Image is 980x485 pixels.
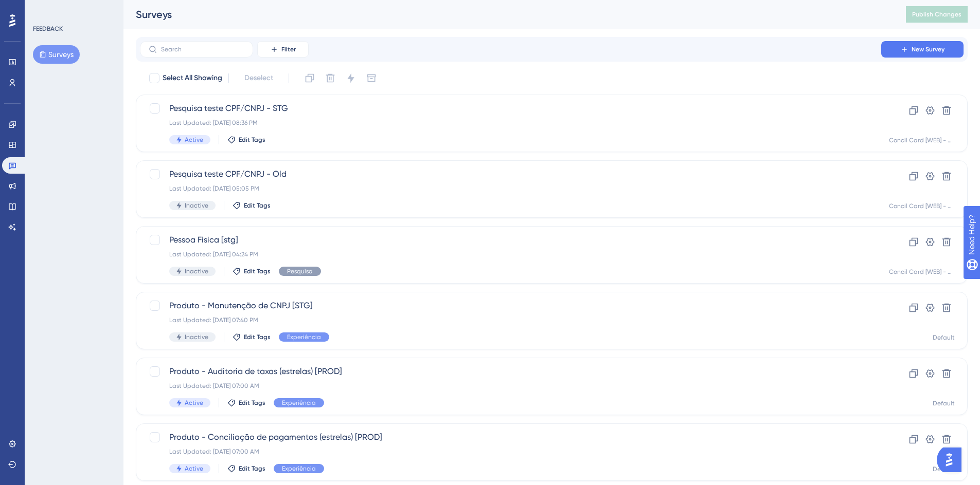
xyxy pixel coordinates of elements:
[287,333,321,341] span: Experiência
[239,399,265,407] span: Edit Tags
[881,41,964,58] button: New Survey
[912,45,945,53] span: New Survey
[227,399,265,407] button: Edit Tags
[233,333,271,341] button: Edit Tags
[889,268,955,276] div: Concil Card [WEB] - STG
[169,431,852,443] span: Produto - Conciliação de pagamentos (estrelas) [PROD]
[239,464,265,473] span: Edit Tags
[185,464,203,473] span: Active
[185,136,203,144] span: Active
[244,267,271,275] span: Edit Tags
[257,41,309,58] button: Filter
[185,399,203,407] span: Active
[227,464,265,473] button: Edit Tags
[169,119,852,127] div: Last Updated: [DATE] 08:36 PM
[235,69,282,87] button: Deselect
[185,333,208,341] span: Inactive
[169,102,852,115] span: Pesquisa teste CPF/CNPJ - STG
[169,447,852,456] div: Last Updated: [DATE] 07:00 AM
[169,365,852,378] span: Produto - Auditoria de taxas (estrelas) [PROD]
[227,136,265,144] button: Edit Tags
[185,201,208,210] span: Inactive
[937,444,968,475] iframe: UserGuiding AI Assistant Launcher
[244,201,271,210] span: Edit Tags
[906,6,968,23] button: Publish Changes
[163,72,222,84] span: Select All Showing
[169,250,852,258] div: Last Updated: [DATE] 04:24 PM
[24,3,64,15] span: Need Help?
[287,267,313,275] span: Pesquisa
[282,464,316,473] span: Experiência
[933,399,955,407] div: Default
[169,234,852,246] span: Pessoa Fisica [stg]
[889,202,955,210] div: Concil Card [WEB] - STG
[169,184,852,193] div: Last Updated: [DATE] 05:05 PM
[244,333,271,341] span: Edit Tags
[169,316,852,324] div: Last Updated: [DATE] 07:40 PM
[33,25,63,33] div: FEEDBACK
[161,46,244,53] input: Search
[233,267,271,275] button: Edit Tags
[933,333,955,342] div: Default
[33,45,80,64] button: Surveys
[169,300,852,312] span: Produto - Manutenção de CNPJ [STG]
[185,267,208,275] span: Inactive
[233,201,271,210] button: Edit Tags
[169,382,852,390] div: Last Updated: [DATE] 07:00 AM
[281,45,296,53] span: Filter
[244,72,273,84] span: Deselect
[912,10,961,18] span: Publish Changes
[933,465,955,473] div: Default
[239,136,265,144] span: Edit Tags
[136,7,880,22] div: Surveys
[282,399,316,407] span: Experiência
[169,168,852,180] span: Pesquisa teste CPF/CNPJ - Old
[889,136,955,144] div: Concil Card [WEB] - STG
